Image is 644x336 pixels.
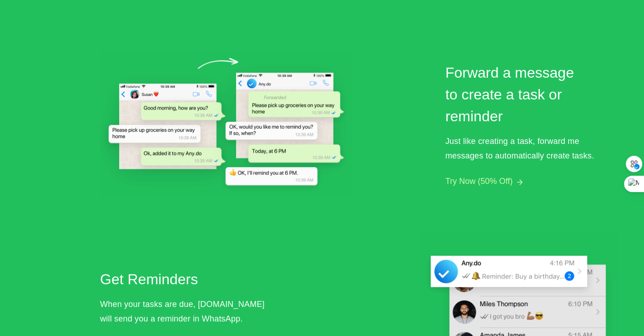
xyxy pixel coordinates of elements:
img: arrow [517,179,523,185]
h2: Get Reminders [100,268,268,290]
div: Just like creating a task, forward me messages to automatically create tasks. [445,134,618,163]
div: When your tasks are due, [DOMAIN_NAME] will send you a reminder in WhatsApp. [100,297,273,326]
button: Try Now (50% Off) [445,177,513,186]
img: Forward a message | WhatsApp Reminders [100,51,353,197]
h2: Forward a message to create a task or reminder [445,62,589,127]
